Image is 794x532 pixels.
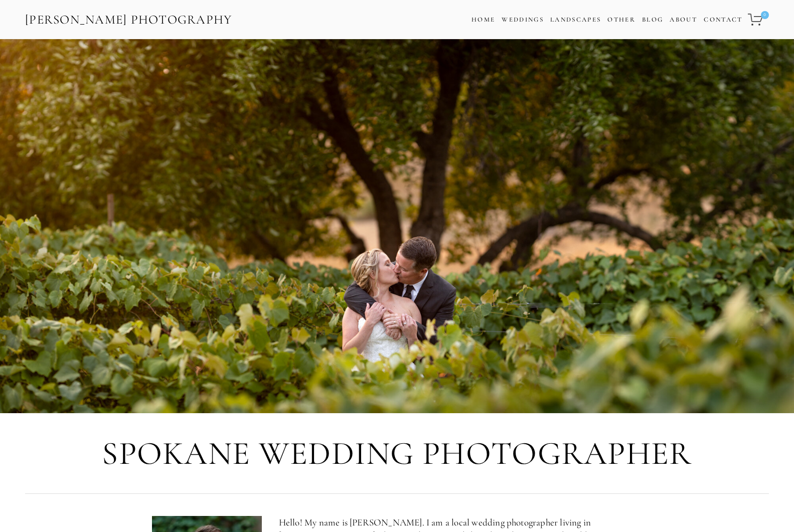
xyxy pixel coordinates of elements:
[761,11,769,19] span: 0
[24,9,233,31] a: [PERSON_NAME] Photography
[670,13,697,27] a: About
[550,16,601,24] a: Landscapes
[502,16,544,24] a: Weddings
[471,13,495,27] a: Home
[704,13,742,27] a: Contact
[25,436,769,472] h1: Spokane Wedding Photographer
[746,8,770,32] a: 0 items in cart
[607,16,636,24] a: Other
[642,13,663,27] a: Blog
